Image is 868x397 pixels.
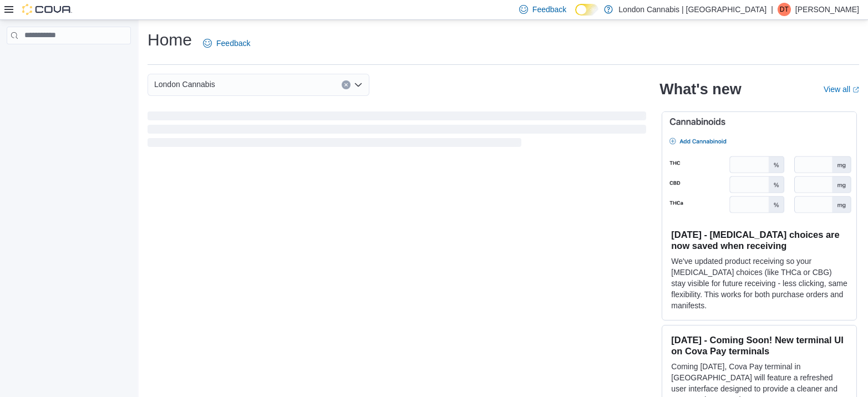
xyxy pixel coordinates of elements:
[199,32,255,54] a: Feedback
[771,3,773,16] p: |
[795,3,859,16] p: [PERSON_NAME]
[659,80,741,98] h2: What's new
[671,256,847,311] p: We've updated product receiving so your [MEDICAL_DATA] choices (like THCa or CBG) stay visible fo...
[7,47,131,73] nav: Complex example
[532,4,566,15] span: Feedback
[148,114,646,149] span: Loading
[852,86,859,93] svg: External link
[780,3,789,16] span: DT
[342,80,351,89] button: Clear input
[216,38,250,49] span: Feedback
[575,16,576,16] span: Dark Mode
[671,229,847,251] h3: [DATE] - [MEDICAL_DATA] choices are now saved when receiving
[671,334,847,357] h3: [DATE] - Coming Soon! New terminal UI on Cova Pay terminals
[22,4,72,15] img: Cova
[824,85,859,94] a: View allExternal link
[354,80,363,89] button: Open list of options
[618,3,767,16] p: London Cannabis | [GEOGRAPHIC_DATA]
[154,78,215,91] span: London Cannabis
[575,4,598,16] input: Dark Mode
[148,29,192,51] h1: Home
[778,3,791,16] div: D Timmers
